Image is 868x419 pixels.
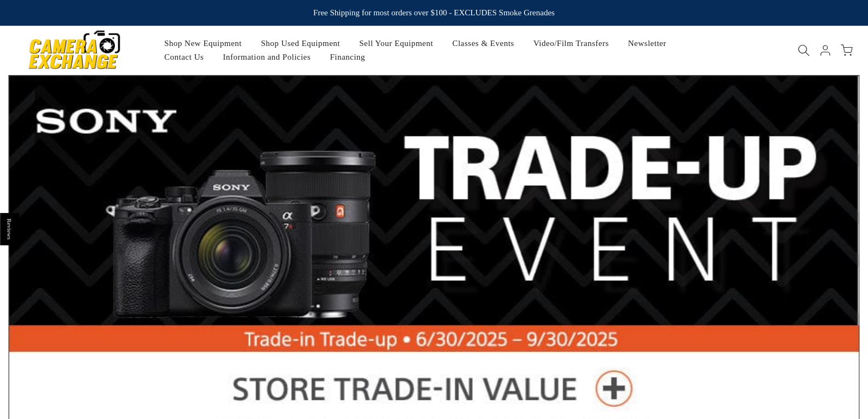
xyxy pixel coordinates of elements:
[442,37,524,50] a: Classes & Events
[320,50,375,64] a: Financing
[618,37,676,50] a: Newsletter
[154,50,213,64] a: Contact Us
[214,50,320,64] a: Information and Policies
[313,8,555,17] strong: Free Shipping for most orders over $100 - EXCLUDES Smoke Grenades
[251,37,350,50] a: Shop Used Equipment
[349,37,442,50] a: Sell Your Equipment
[154,37,251,50] a: Shop New Equipment
[524,37,618,50] a: Video/Film Transfers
